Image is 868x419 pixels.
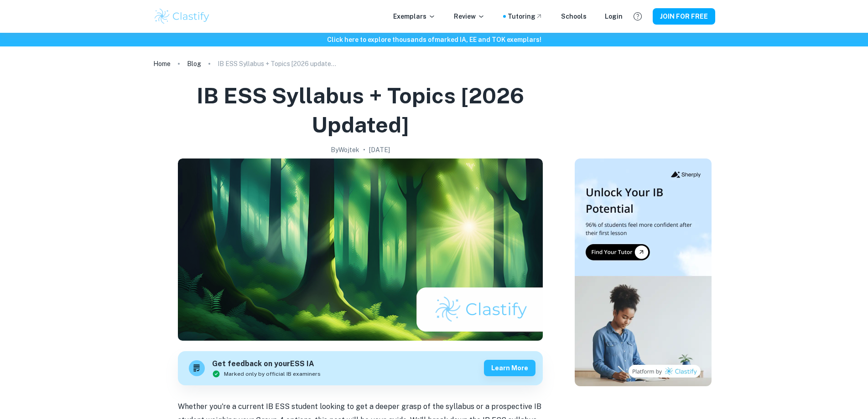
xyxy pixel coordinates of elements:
[218,59,336,69] p: IB ESS Syllabus + Topics [2026 updated]
[454,11,485,21] p: Review
[2,35,866,45] h6: Click here to explore thousands of marked IA, EE and TOK exemplars !
[187,57,201,70] a: Blog
[575,158,712,386] img: Thumbnail
[224,370,321,378] span: Marked only by official IB examiners
[153,7,211,26] img: Clastify logo
[605,11,623,21] a: Login
[630,9,645,24] button: Help and Feedback
[157,81,564,139] h1: IB ESS Syllabus + Topics [2026 updated]
[393,11,436,21] p: Exemplars
[653,8,715,25] button: JOIN FOR FREE
[363,145,365,155] p: •
[178,351,543,385] a: Get feedback on yourESS IAMarked only by official IB examinersLearn more
[561,11,587,21] a: Schools
[369,145,390,155] h2: [DATE]
[212,358,321,370] h6: Get feedback on your ESS IA
[508,11,543,21] a: Tutoring
[331,145,359,155] h2: By Wojtek
[153,57,171,70] a: Home
[484,360,535,376] button: Learn more
[178,158,543,341] img: IB ESS Syllabus + Topics [2026 updated] cover image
